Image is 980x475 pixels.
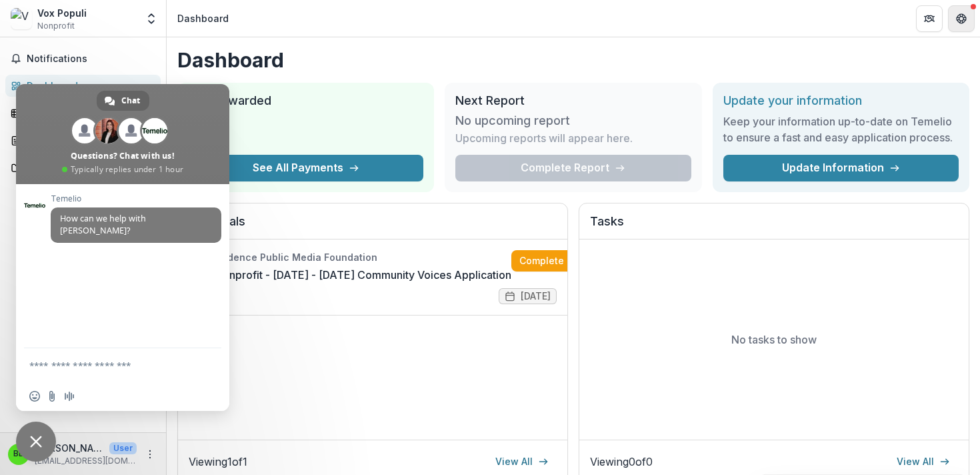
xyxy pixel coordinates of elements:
[5,129,161,151] a: Proposals
[948,5,975,32] button: Get Help
[37,20,75,32] span: Nonprofit
[64,391,75,402] span: Audio message
[590,454,653,470] p: Viewing 0 of 0
[5,75,161,97] a: Dashboard
[723,93,959,108] h2: Update your information
[731,332,817,348] p: No tasks to show
[487,451,557,472] a: View All
[189,214,557,240] h2: Proposals
[51,194,221,203] span: Temelio
[11,8,32,29] img: Vox Populi
[177,48,969,72] h1: Dashboard
[27,79,150,93] div: Dashboard
[29,391,40,402] span: Insert an emoji
[97,91,149,111] div: Chat
[37,6,87,20] div: Vox Populi
[455,93,691,108] h2: Next Report
[5,48,161,69] button: Notifications
[455,130,633,146] p: Upcoming reports will appear here.
[172,9,234,28] nav: breadcrumb
[916,5,943,32] button: Partners
[47,391,57,402] span: Send a file
[29,360,187,372] textarea: Compose your message...
[35,441,104,455] p: [PERSON_NAME]
[142,5,161,32] button: Open entity switcher
[188,93,423,108] h2: Total Awarded
[35,455,137,467] p: [EMAIL_ADDRESS][DOMAIN_NAME]
[723,113,959,145] h3: Keep your information up-to-date on Temelio to ensure a fast and easy application process.
[16,422,56,462] div: Close chat
[13,450,24,458] div: Blanche Brown
[723,155,959,181] a: Update Information
[511,250,588,272] a: Complete
[5,102,161,124] a: Tasks
[109,442,137,454] p: User
[27,53,155,65] span: Notifications
[189,267,511,283] a: New Nonprofit - [DATE] - [DATE] Community Voices Application
[142,446,158,462] button: More
[60,213,146,236] span: How can we help with [PERSON_NAME]?
[188,113,288,149] h3: $0
[188,155,423,181] button: See All Payments
[189,454,247,470] p: Viewing 1 of 1
[889,451,958,472] a: View All
[177,11,229,25] div: Dashboard
[5,157,161,179] a: Documents
[590,214,958,240] h2: Tasks
[121,91,140,111] span: Chat
[455,113,570,128] h3: No upcoming report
